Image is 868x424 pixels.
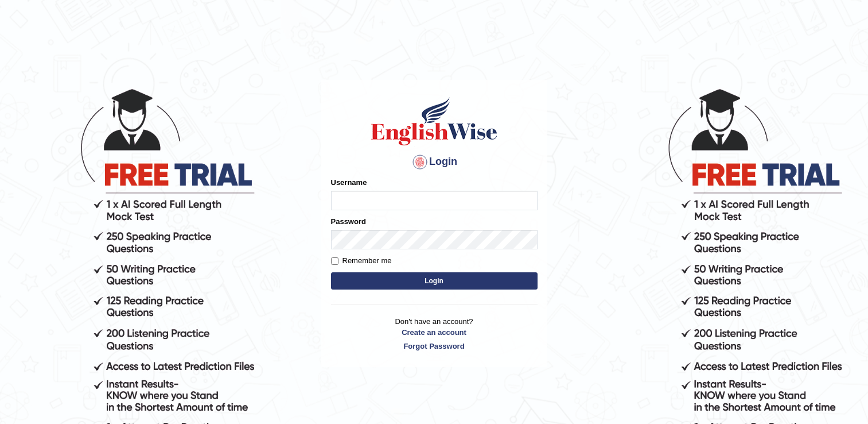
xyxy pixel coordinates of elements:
h4: Login [331,153,538,171]
label: Password [331,216,366,227]
label: Remember me [331,255,392,267]
a: Forgot Password [331,341,538,352]
img: Logo of English Wise sign in for intelligent practice with AI [369,95,500,147]
a: Create an account [331,327,538,338]
p: Don't have an account? [331,316,538,352]
button: Login [331,272,538,290]
label: Username [331,177,367,188]
input: Remember me [331,257,338,265]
